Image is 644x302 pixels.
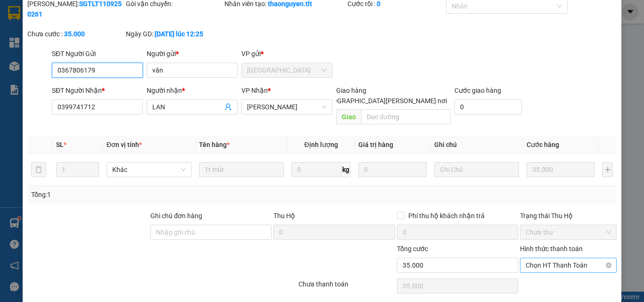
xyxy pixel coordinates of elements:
[405,211,488,221] span: Phí thu hộ khách nhận trả
[224,103,232,111] span: user-add
[454,99,522,114] input: Cước giao hàng
[430,136,523,154] th: Ghi chú
[64,30,85,38] b: 35.000
[318,96,451,106] span: [GEOGRAPHIC_DATA][PERSON_NAME] nơi
[241,49,332,59] div: VP gửi
[52,49,143,59] div: SĐT Người Gửi
[397,245,428,253] span: Tổng cước
[126,29,223,39] div: Ngày GD:
[602,162,613,177] button: plus
[147,85,238,96] div: Người nhận
[336,87,366,94] span: Giao hàng
[247,100,327,114] span: Cao Tốc
[527,141,559,148] span: Cước hàng
[520,211,617,221] div: Trạng thái Thu Hộ
[297,279,396,295] div: Chưa thanh toán
[199,141,230,148] span: Tên hàng
[304,141,338,148] span: Định lượng
[526,225,611,239] span: Chưa thu
[526,258,611,272] span: Chọn HT Thanh Toán
[606,262,611,268] span: close-circle
[434,162,519,177] input: Ghi Chú
[27,29,124,39] div: Chưa cước :
[341,162,351,177] span: kg
[520,245,583,253] label: Hình thức thanh toán
[31,162,46,177] button: delete
[358,162,426,177] input: 0
[56,141,64,148] span: SL
[358,141,393,148] span: Giá trị hàng
[147,49,238,59] div: Người gửi
[336,109,361,124] span: Giao
[241,87,268,94] span: VP Nhận
[247,63,327,77] span: Sài Gòn
[273,212,295,220] span: Thu Hộ
[31,189,249,200] div: Tổng: 1
[52,85,143,96] div: SĐT Người Nhận
[150,212,202,220] label: Ghi chú đơn hàng
[112,163,186,177] span: Khác
[454,87,501,94] label: Cước giao hàng
[361,109,451,124] input: Dọc đường
[527,162,594,177] input: 0
[107,141,142,148] span: Đơn vị tính
[155,30,203,38] b: [DATE] lúc 12:25
[199,162,284,177] input: VD: Bàn, Ghế
[150,225,272,240] input: Ghi chú đơn hàng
